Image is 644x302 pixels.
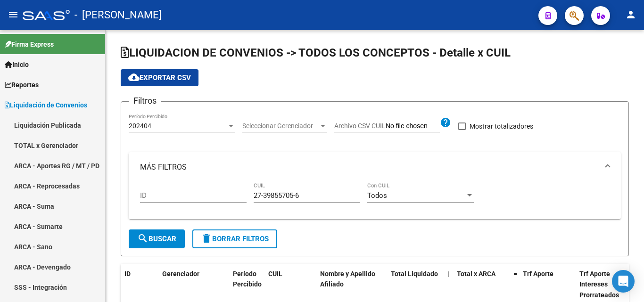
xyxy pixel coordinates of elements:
button: Exportar CSV [121,69,198,86]
input: Archivo CSV CUIL [386,122,440,131]
span: Buscar [137,235,176,243]
mat-icon: menu [8,9,19,20]
span: Trf Aporte Intereses Prorrateados [579,270,619,299]
span: Trf Aporte [523,270,553,278]
button: Buscar [129,229,185,248]
span: - [PERSON_NAME] [74,5,162,25]
button: Borrar Filtros [192,229,277,248]
span: Total x ARCA [457,270,495,278]
span: | [447,270,449,278]
h3: Filtros [129,94,161,107]
mat-icon: person [625,9,636,20]
span: Gerenciador [162,270,199,278]
mat-icon: delete [201,233,212,244]
mat-icon: search [137,233,149,244]
span: Nombre y Apellido Afiliado [320,270,375,288]
span: Reportes [5,80,39,90]
span: Todos [367,191,387,200]
span: Mostrar totalizadores [470,121,533,132]
div: MÁS FILTROS [129,182,621,219]
span: ID [124,270,131,278]
span: Inicio [5,59,29,70]
span: Total Liquidado [391,270,438,278]
span: CUIL [268,270,282,278]
span: Seleccionar Gerenciador [242,122,319,130]
span: = [513,270,517,278]
mat-icon: help [440,117,451,128]
span: Archivo CSV CUIL [334,122,386,130]
span: Liquidación de Convenios [5,100,87,110]
mat-expansion-panel-header: MÁS FILTROS [129,152,621,182]
mat-panel-title: MÁS FILTROS [140,162,598,172]
span: Borrar Filtros [201,235,269,243]
span: Exportar CSV [128,73,191,82]
span: Período Percibido [233,270,262,288]
div: Open Intercom Messenger [612,270,635,293]
span: Firma Express [5,39,54,49]
span: LIQUIDACION DE CONVENIOS -> TODOS LOS CONCEPTOS - Detalle x CUIL [121,46,511,59]
span: 202404 [129,122,151,130]
mat-icon: cloud_download [128,72,140,83]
